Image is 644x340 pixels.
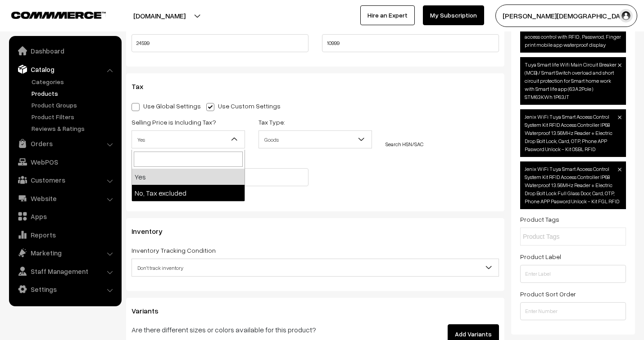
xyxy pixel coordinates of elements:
[495,4,637,27] button: [PERSON_NAME][DEMOGRAPHIC_DATA]
[259,132,372,148] span: Goods
[132,246,216,255] label: Inventory Tracking Condition
[29,112,118,121] a: Product Filters
[618,63,621,67] img: close
[360,5,415,25] a: Hire an Expert
[132,117,216,127] label: Selling Price is Including Tax?
[618,168,621,171] img: close
[520,302,626,320] input: Enter Number
[423,5,484,25] a: My Subscription
[29,124,118,133] a: Reviews & Ratings
[29,89,118,98] a: Products
[132,82,154,91] span: Tax
[11,208,118,224] a: Apps
[132,227,173,236] span: Inventory
[520,265,626,283] input: Enter Label
[322,34,499,52] input: Selling Price
[11,263,118,279] a: Staff Management
[520,21,626,53] span: Jenix K135 [PERSON_NAME] smart life access control with RFID , Passwrod, Finger print mobile app ...
[132,324,372,335] p: Are there different sizes or colors available for this product?
[618,116,621,119] img: close
[11,154,118,170] a: WebPOS
[132,34,308,52] input: Original Price
[132,259,499,277] span: Don't track inventory
[520,252,561,261] label: Product Label
[520,109,626,157] span: Jenix WiFi Tuya Smart Access Control System Kit RFID Access Controller IP68 Waterproof 13.56MHz R...
[520,289,576,299] label: Product Sort Order
[132,130,245,148] span: Yes
[132,306,169,315] span: Variants
[132,185,245,201] li: No, Tax excluded
[11,227,118,243] a: Reports
[11,135,118,152] a: Orders
[11,12,106,18] img: COMMMERCE
[11,190,118,206] a: Website
[11,61,118,77] a: Catalog
[132,132,245,148] span: Yes
[206,101,285,111] label: Use Custom Settings
[11,281,118,297] a: Settings
[132,101,201,111] label: Use Global Settings
[11,9,90,20] a: COMMMERCE
[523,232,602,242] input: Product Tags
[29,77,118,86] a: Categories
[132,260,499,276] span: Don't track inventory
[102,4,217,27] button: [DOMAIN_NAME]
[259,130,372,148] span: Goods
[520,215,559,224] label: Product Tags
[385,141,423,148] a: Search HSN/SAC
[132,169,245,185] li: Yes
[259,117,285,127] label: Tax Type:
[11,245,118,261] a: Marketing
[619,9,633,22] img: user
[11,172,118,188] a: Customers
[520,161,626,209] span: Jenix WiFi Tuya Smart Access Control System Kit RFID Access Controller IP68 Waterproof 13.56MHz R...
[29,100,118,110] a: Product Groups
[11,43,118,59] a: Dashboard
[520,57,626,105] span: Tuya Smart life Wifi Main Circuit Breaker (MCB) / Smart Switch overload and short circuit protect...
